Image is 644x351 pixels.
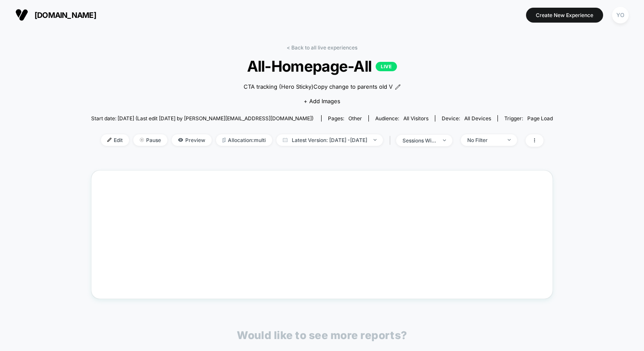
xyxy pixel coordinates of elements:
button: [DOMAIN_NAME] [13,8,99,22]
span: + Add Images [304,98,340,104]
img: end [140,138,144,142]
div: No Filter [467,137,501,143]
span: all devices [464,115,491,122]
p: LIVE [376,62,397,71]
span: | [387,134,396,147]
span: Allocation: multi [216,134,272,146]
div: Pages: [328,115,362,122]
span: Edit [101,134,129,146]
span: Device: [435,115,497,122]
span: Start date: [DATE] (Last edit [DATE] by [PERSON_NAME][EMAIL_ADDRESS][DOMAIN_NAME]) [91,115,313,122]
span: CTA tracking (Hero Sticky)Copy change to parents old V [244,83,393,91]
span: [DOMAIN_NAME] [34,11,96,20]
span: All-Homepage-All [114,57,529,75]
img: end [374,139,377,141]
img: calendar [283,138,287,142]
button: YO [609,6,631,24]
div: Trigger: [504,115,553,122]
a: < Back to all live experiences [287,44,357,51]
img: edit [107,138,112,142]
img: end [508,139,511,141]
p: Would like to see more reports? [237,329,407,342]
div: Audience: [375,115,428,122]
span: Pause [133,134,167,146]
button: Create New Experience [526,8,603,23]
span: Preview [172,134,212,146]
span: Page Load [527,115,553,122]
img: rebalance [222,138,226,142]
img: end [443,139,446,141]
div: sessions with impression [402,137,437,144]
span: other [348,115,362,122]
span: Latest Version: [DATE] - [DATE] [276,134,383,146]
span: All Visitors [403,115,428,122]
img: Visually logo [15,9,28,21]
div: YO [612,7,629,23]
